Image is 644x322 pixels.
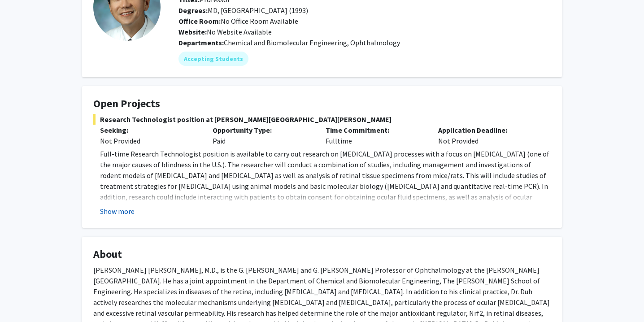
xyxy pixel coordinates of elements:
h4: About [93,248,551,261]
p: Application Deadline: [438,125,537,135]
span: No Website Available [178,27,272,36]
b: Website: [178,27,207,36]
b: Departments: [178,38,224,47]
b: Degrees: [178,6,208,15]
span: MD, [GEOGRAPHIC_DATA] (1993) [178,6,308,15]
h4: Open Projects [93,97,551,110]
iframe: Chat [7,282,38,315]
b: Office Room: [178,17,221,26]
p: Time Commitment: [326,125,425,135]
p: Full-time Research Technologist position is available to carry out research on [MEDICAL_DATA] pro... [100,148,551,213]
div: Not Provided [100,135,199,146]
mat-chip: Accepting Students [178,52,248,66]
p: Seeking: [100,125,199,135]
span: Chemical and Biomolecular Engineering, Ophthalmology [224,38,400,47]
span: Research Technologist position at [PERSON_NAME][GEOGRAPHIC_DATA][PERSON_NAME] [93,114,551,125]
div: Not Provided [431,125,544,146]
div: Paid [206,125,318,146]
button: Show more [100,206,135,217]
div: Fulltime [319,125,431,146]
p: Opportunity Type: [213,125,312,135]
span: No Office Room Available [178,17,298,26]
